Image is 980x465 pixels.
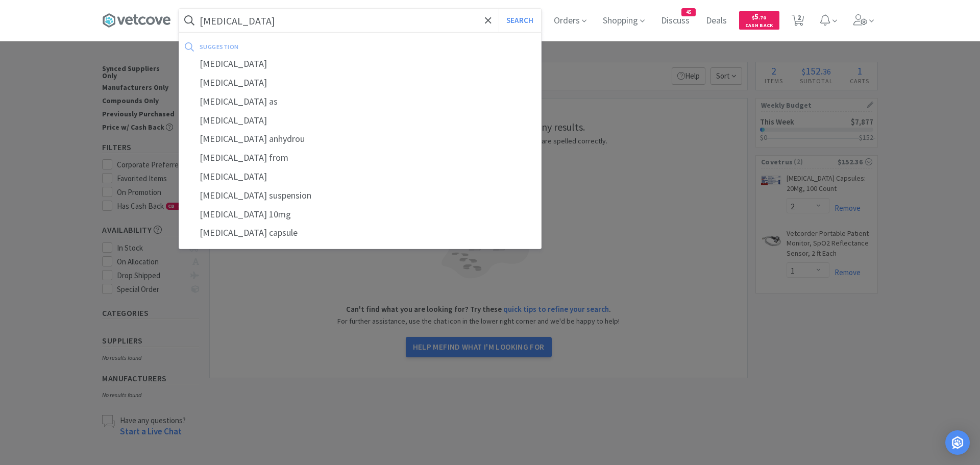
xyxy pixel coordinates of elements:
[702,16,731,26] a: Deals
[179,205,541,224] div: [MEDICAL_DATA] 10mg
[788,17,808,27] a: 2
[179,167,541,186] div: [MEDICAL_DATA]
[179,149,541,167] div: [MEDICAL_DATA] from
[752,12,766,21] span: 5
[739,7,779,34] a: $5.70Cash Back
[945,430,970,455] div: Open Intercom Messenger
[179,224,541,242] div: [MEDICAL_DATA] capsule
[758,14,766,21] span: . 70
[179,111,541,130] div: [MEDICAL_DATA]
[179,74,541,92] div: [MEDICAL_DATA]
[745,23,773,30] span: Cash Back
[657,16,694,26] a: Discuss45
[179,186,541,205] div: [MEDICAL_DATA] suspension
[499,9,541,32] button: Search
[179,55,541,74] div: [MEDICAL_DATA]
[179,92,541,111] div: [MEDICAL_DATA] as
[752,14,754,21] span: $
[682,9,695,16] span: 45
[200,39,387,55] div: suggestion
[179,130,541,149] div: [MEDICAL_DATA] anhydrou
[179,9,541,32] input: Search by item, sku, manufacturer, ingredient, size...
